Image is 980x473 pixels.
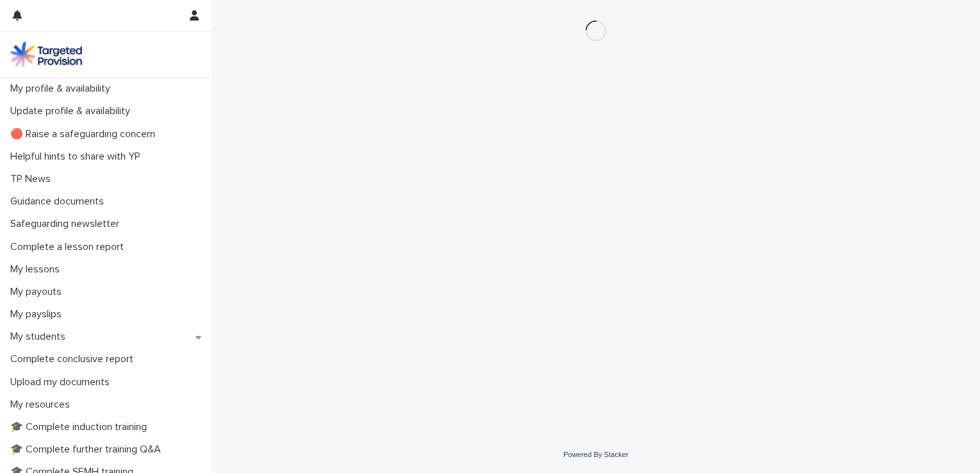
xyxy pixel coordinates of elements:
p: Complete conclusive report [5,353,144,365]
p: My students [5,331,76,343]
p: Guidance documents [5,195,114,208]
img: M5nRWzHhSzIhMunXDL62 [10,42,82,67]
p: My payslips [5,308,72,320]
p: Upload my documents [5,376,120,388]
p: Update profile & availability [5,105,140,117]
p: Complete a lesson report [5,241,134,253]
p: My payouts [5,286,72,298]
p: My lessons [5,263,70,276]
p: 🎓 Complete further training Q&A [5,444,171,456]
p: 🎓 Complete induction training [5,421,157,433]
p: Helpful hints to share with YP [5,151,151,163]
p: 🔴 Raise a safeguarding concern [5,128,165,140]
p: Safeguarding newsletter [5,218,130,230]
p: My resources [5,399,80,411]
p: TP News [5,173,61,185]
a: Powered By Stacker [563,451,628,458]
p: My profile & availability [5,83,121,95]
